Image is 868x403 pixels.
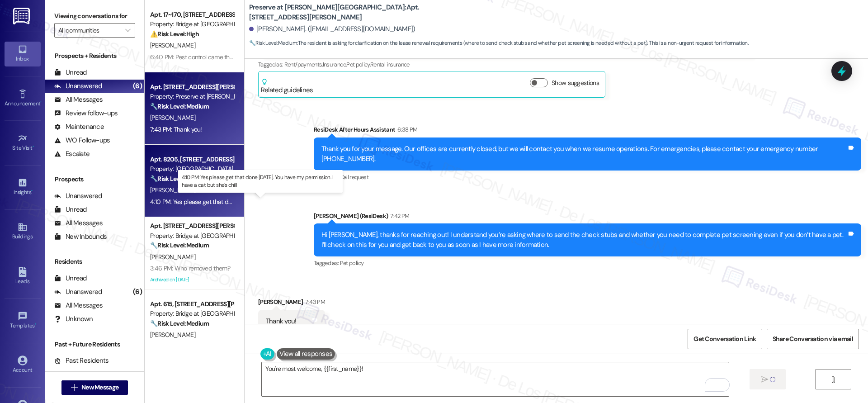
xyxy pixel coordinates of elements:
[150,125,202,133] div: 7:43 PM: Thank you!
[150,309,234,318] div: Property: Bridge at [GEOGRAPHIC_DATA]
[150,264,230,272] div: 3:46 PM: Who removed them?
[150,102,209,110] strong: 🔧 Risk Level: Medium
[5,308,41,333] a: Templates •
[150,164,234,174] div: Property: [GEOGRAPHIC_DATA]
[150,231,234,241] div: Property: Bridge at [GEOGRAPHIC_DATA]
[61,380,128,395] button: New Message
[830,376,836,383] i: 
[182,174,339,189] p: 4:10 PM: Yes please get that done [DATE]. You have my permission. I have a cat but she's chill
[150,319,209,327] strong: 🔧 Risk Level: Medium
[284,61,323,68] span: Rent/payments ,
[54,314,93,324] div: Unknown
[150,92,234,101] div: Property: Preserve at [PERSON_NAME][GEOGRAPHIC_DATA]
[150,41,195,49] span: [PERSON_NAME]
[321,230,847,250] div: Hi [PERSON_NAME], thanks for reaching out! I understand you’re asking where to send the check stu...
[13,8,32,24] img: ResiDesk Logo
[5,264,41,289] a: Leads
[688,329,762,349] button: Get Conversation Link
[31,188,33,194] span: •
[54,287,102,297] div: Unanswered
[314,125,861,137] div: ResiDesk After Hours Assistant
[54,218,103,228] div: All Messages
[261,78,313,95] div: Related guidelines
[131,285,144,299] div: (6)
[314,256,861,270] div: Tagged as:
[54,274,87,283] div: Unread
[54,95,103,104] div: All Messages
[71,384,78,391] i: 
[150,186,195,194] span: [PERSON_NAME]
[131,79,144,93] div: (6)
[5,131,41,155] a: Site Visit •
[314,211,861,224] div: [PERSON_NAME] (ResiDesk)
[5,42,41,66] a: Inbox
[54,191,102,201] div: Unanswered
[266,317,297,326] div: Thank you!
[5,353,41,377] a: Account
[54,9,135,23] label: Viewing conversations for
[150,299,234,309] div: Apt. 615, [STREET_ADDRESS][PERSON_NAME]
[303,297,325,307] div: 7:43 PM
[54,136,110,145] div: WO Follow-ups
[388,211,409,221] div: 7:42 PM
[370,61,410,68] span: Rental insurance
[33,143,34,150] span: •
[45,175,144,184] div: Prospects
[693,334,756,344] span: Get Conversation Link
[54,232,107,242] div: New Inbounds
[54,122,104,132] div: Maintenance
[149,274,235,285] div: Archived on [DATE]
[249,39,297,47] strong: 🔧 Risk Level: Medium
[262,362,728,396] textarea: To enrich screen reader interactions, please activate Accessibility in Grammarly extension settings
[249,38,748,48] span: : The resident is asking for clarification on the lease renewal requirements (where to send check...
[340,259,364,267] span: Pet policy
[150,221,234,231] div: Apt. [STREET_ADDRESS][PERSON_NAME]
[314,171,861,184] div: Tagged as:
[249,24,415,34] div: [PERSON_NAME]. ([EMAIL_ADDRESS][DOMAIN_NAME])
[258,58,752,71] div: Tagged as:
[54,109,118,118] div: Review follow-ups
[323,61,347,68] span: Insurance ,
[5,175,41,199] a: Insights •
[150,30,199,38] strong: ⚠️ Risk Level: High
[45,340,144,349] div: Past + Future Residents
[321,144,847,164] div: Thank you for your message. Our offices are currently closed, but we will contact you when we res...
[249,3,430,22] b: Preserve at [PERSON_NAME][GEOGRAPHIC_DATA]: Apt. [STREET_ADDRESS][PERSON_NAME]
[150,241,209,249] strong: 🔧 Risk Level: Medium
[150,19,234,29] div: Property: Bridge at [GEOGRAPHIC_DATA]
[81,383,118,392] span: New Message
[40,99,42,105] span: •
[150,114,195,122] span: [PERSON_NAME]
[54,68,87,77] div: Unread
[45,257,144,266] div: Residents
[773,334,853,344] span: Share Conversation via email
[150,253,195,261] span: [PERSON_NAME]
[58,23,121,38] input: All communities
[340,173,368,181] span: Call request
[54,356,109,365] div: Past Residents
[150,198,391,206] div: 4:10 PM: Yes please get that done [DATE]. You have my permission. I have a cat but she's chill
[761,376,768,383] i: 
[125,27,130,34] i: 
[5,219,41,244] a: Buildings
[54,149,90,159] div: Escalate
[150,10,234,19] div: Apt. 17~170, [STREET_ADDRESS]
[258,297,325,310] div: [PERSON_NAME]
[150,82,234,92] div: Apt. [STREET_ADDRESS][PERSON_NAME]
[150,331,195,339] span: [PERSON_NAME]
[54,81,102,91] div: Unanswered
[346,61,370,68] span: Pet policy ,
[45,51,144,61] div: Prospects + Residents
[150,155,234,164] div: Apt. 8205, [STREET_ADDRESS]
[395,125,417,134] div: 6:38 PM
[54,301,103,310] div: All Messages
[767,329,859,349] button: Share Conversation via email
[35,321,36,327] span: •
[54,205,87,214] div: Unread
[552,78,599,88] label: Show suggestions
[150,175,209,183] strong: 🔧 Risk Level: Medium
